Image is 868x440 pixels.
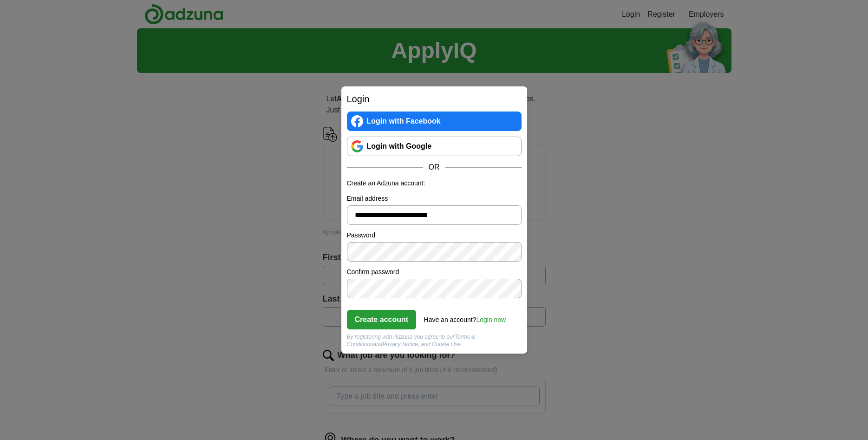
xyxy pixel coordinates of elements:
[347,310,417,329] button: Create account
[382,341,418,348] a: Privacy Notice
[424,309,506,325] div: Have an account?
[347,230,522,240] label: Password
[347,194,522,204] label: Email address
[423,162,445,173] span: OR
[347,178,522,188] p: Create an Adzuna account:
[347,112,522,131] a: Login with Facebook
[347,137,522,156] a: Login with Google
[347,267,522,277] label: Confirm password
[347,92,522,106] h2: Login
[347,333,522,348] div: By registering with Adzuna you agree to our and , and Cookie Use.
[476,316,506,323] a: Login now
